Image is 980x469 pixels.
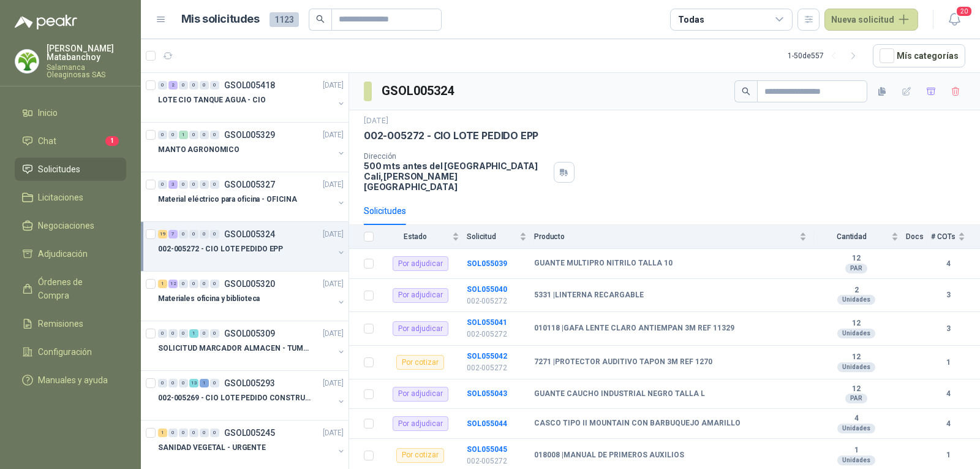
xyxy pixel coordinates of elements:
[189,329,198,338] div: 1
[323,427,344,439] p: [DATE]
[364,115,388,127] p: [DATE]
[210,81,219,90] div: 0
[168,429,178,437] div: 0
[393,416,448,431] div: Por adjudicar
[396,355,444,370] div: Por cotizar
[931,258,965,270] b: 4
[38,162,80,176] span: Solicitudes
[168,131,178,139] div: 0
[210,379,219,387] div: 0
[179,131,188,139] div: 1
[467,329,527,340] p: 002-005272
[38,219,94,232] span: Negociaciones
[845,394,867,403] div: PAR
[224,180,275,189] p: GSOL005327
[179,429,188,437] div: 0
[534,291,644,300] b: 5331 | LINTERNA RECARGABLE
[224,429,275,437] p: GSOL005245
[814,225,906,249] th: Cantidad
[15,312,126,335] a: Remisiones
[158,128,346,167] a: 0 0 1 0 0 0 GSOL005329[DATE] MANTO AGRONOMICO
[38,106,58,120] span: Inicio
[364,129,538,142] p: 002-005272 - CIO LOTE PEDIDO EPP
[467,352,507,360] a: SOL055042
[179,379,188,387] div: 0
[200,81,209,90] div: 0
[534,419,741,429] b: CASCO TIPO II MOUNTAIN CON BARBUQUEJO AMARILLO
[15,101,126,124] a: Inicio
[158,280,167,288] div: 1
[200,131,209,139] div: 0
[158,329,167,338] div: 0
[168,81,178,90] div: 2
[814,254,899,264] b: 12
[181,10,260,28] h1: Mis solicitudes
[38,191,83,204] span: Licitaciones
[179,230,188,238] div: 0
[534,259,673,269] b: GUANTE MULTIPRO NITRILO TALLA 10
[47,64,126,78] p: Salamanca Oleaginosas SAS
[467,445,507,454] a: SOL055045
[47,44,126,61] p: [PERSON_NAME] Matabanchoy
[15,368,126,392] a: Manuales y ayuda
[38,275,115,302] span: Órdenes de Compra
[38,134,56,148] span: Chat
[824,9,918,31] button: Nueva solicitud
[269,12,299,27] span: 1123
[393,256,448,271] div: Por adjudicar
[224,280,275,288] p: GSOL005320
[200,230,209,238] div: 0
[158,293,260,305] p: Materiales oficina y biblioteca
[15,50,39,73] img: Company Logo
[15,186,126,209] a: Licitaciones
[168,180,178,189] div: 3
[158,392,311,404] p: 002-005269 - CIO LOTE PEDIDO CONSTRUCCION
[534,357,712,367] b: 7271 | PROTECTOR AUDITIVO TAPON 3M REF 1270
[393,387,448,402] div: Por adjudicar
[158,425,346,465] a: 1 0 0 0 0 0 GSOL005245[DATE] SANIDAD VEGETAL - URGENTE
[179,329,188,338] div: 0
[38,345,92,359] span: Configuración
[931,418,965,430] b: 4
[179,280,188,288] div: 0
[210,180,219,189] div: 0
[534,451,684,460] b: 018008 | MANUAL DE PRIMEROS AUXILIOS
[323,179,344,191] p: [DATE]
[837,424,875,433] div: Unidades
[168,280,178,288] div: 12
[158,243,283,255] p: 002-005272 - CIO LOTE PEDIDO EPP
[931,357,965,368] b: 1
[15,129,126,153] a: Chat1
[15,214,126,237] a: Negociaciones
[931,232,956,241] span: # COTs
[316,15,325,23] span: search
[189,379,198,387] div: 13
[38,373,108,387] span: Manuales y ayuda
[189,280,198,288] div: 0
[168,230,178,238] div: 7
[837,295,875,305] div: Unidades
[906,225,931,249] th: Docs
[158,144,239,156] p: MANTO AGRONOMICO
[837,329,875,338] div: Unidades
[931,289,965,301] b: 3
[467,259,507,268] a: SOL055039
[814,414,899,424] b: 4
[364,204,406,218] div: Solicitudes
[393,288,448,303] div: Por adjudicar
[364,161,549,192] p: 500 mts antes del [GEOGRAPHIC_DATA] Cali , [PERSON_NAME][GEOGRAPHIC_DATA]
[788,46,863,66] div: 1 - 50 de 557
[158,131,167,139] div: 0
[210,429,219,437] div: 0
[467,456,527,467] p: 002-005272
[534,225,814,249] th: Producto
[534,232,797,241] span: Producto
[15,242,126,265] a: Adjudicación
[210,131,219,139] div: 0
[158,194,297,205] p: Material eléctrico para oficina - OFICINA
[158,343,311,354] p: SOLICITUD MARCADOR ALMACEN - TUMACO
[742,87,750,96] span: search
